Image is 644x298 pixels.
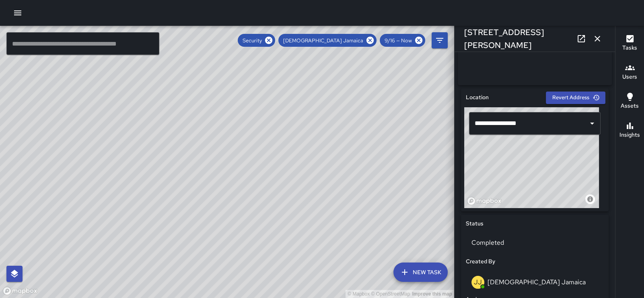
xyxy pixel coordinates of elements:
[464,26,573,52] h6: [STREET_ADDRESS][PERSON_NAME]
[615,58,644,87] button: Users
[622,44,637,52] h6: Tasks
[278,34,377,47] div: [DEMOGRAPHIC_DATA] Jamaica
[615,29,644,58] button: Tasks
[474,277,482,287] p: JJ
[621,102,639,110] h6: Assets
[466,219,484,228] h6: Status
[238,37,267,44] span: Security
[393,263,448,282] button: New Task
[380,37,417,44] span: 9/16 — Now
[278,37,368,44] span: [DEMOGRAPHIC_DATA] Jamaica
[466,257,495,266] h6: Created By
[466,93,489,102] h6: Location
[488,278,586,286] p: [DEMOGRAPHIC_DATA] Jamaica
[586,118,598,129] button: Open
[619,131,640,140] h6: Insights
[546,92,605,104] button: Revert Address
[615,87,644,116] button: Assets
[238,34,275,47] div: Security
[615,116,644,145] button: Insights
[380,34,425,47] div: 9/16 — Now
[471,238,598,248] p: Completed
[432,32,448,48] button: Filters
[622,73,637,81] h6: Users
